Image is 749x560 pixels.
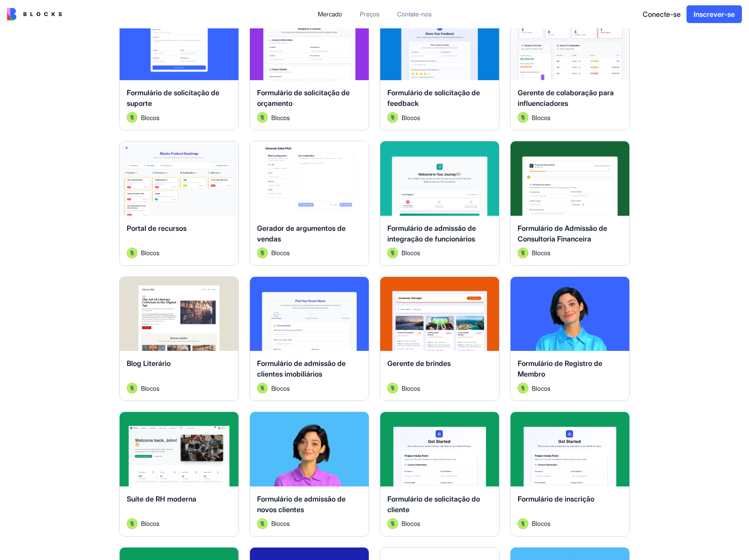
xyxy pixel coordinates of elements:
font: Formulário de inscrição [518,494,594,503]
font: Blocos [271,520,290,527]
img: Avatar [127,383,137,393]
font: Blocos [141,520,160,527]
button: Conecte-se [636,5,688,23]
a: Formulário de Registro de MembroAvatarBlocos [510,276,630,401]
img: Avatar [127,518,137,529]
font: Formulário de solicitação de orçamento [257,88,350,108]
img: Avatar [518,112,528,123]
font: Blocos [532,249,550,257]
a: Conecte-se [636,5,679,23]
font: Mercado [318,10,342,18]
button: Inscrever-se [687,5,742,23]
img: Avatar [387,518,398,529]
font: Formulário de solicitação de feedback [387,88,480,108]
a: Formulário de inscriçãoAvatarBlocos [510,412,630,537]
a: Gerador de argumentos de vendasAvatarBlocos [250,141,369,266]
img: Avatar [387,383,398,393]
font: Blocos [402,249,420,257]
a: Contate-nos [390,6,439,22]
a: Preços [353,6,386,22]
a: Gerente de brindesAvatarBlocos [380,276,499,401]
font: Blog Literário [127,359,171,368]
img: Avatar [518,518,528,529]
font: Gerente de colaboração para influenciadores [518,88,614,108]
a: Formulário de admissão de novos clientesAvatarBlocos [250,412,369,537]
font: Blocos [271,385,290,392]
a: Formulário de solicitação de feedbackAvatarBlocos [380,6,499,131]
a: Blog LiterárioAvatarBlocos [119,276,239,401]
font: Preços [360,10,379,18]
font: Blocos [271,249,290,257]
a: Formulário de solicitação de orçamentoAvatarBlocos [250,6,369,131]
img: Avatar [518,383,528,393]
img: Avatar [257,112,268,123]
font: Blocos [532,114,550,121]
font: Gerador de argumentos de vendas [257,224,346,243]
font: Formulário de Registro de Membro [518,359,602,378]
a: Formulário de admissão de integração de funcionáriosAvatarBlocos [380,141,499,266]
font: Blocos [141,114,160,121]
font: Blocos [141,385,160,392]
font: Formulário de admissão de integração de funcionários [387,224,476,243]
font: Suíte de RH moderna [127,494,196,503]
font: Blocos [532,520,550,527]
img: Avatar [387,112,398,123]
a: Suíte de RH modernaAvatarBlocos [119,412,239,537]
img: Avatar [257,383,268,393]
font: Inscrever-se [694,10,735,19]
a: Portal de recursosAvatarBlocos [119,141,239,266]
img: logotipo [7,8,62,20]
font: Contate-nos [397,10,432,18]
img: Avatar [127,248,137,258]
a: Formulário de admissão de clientes imobiliáriosAvatarBlocos [250,276,369,401]
font: Blocos [402,520,420,527]
font: Formulário de solicitação do cliente [387,494,480,514]
font: Conecte-se [643,10,681,19]
a: Formulário de solicitação do clienteAvatarBlocos [380,412,499,537]
font: Formulário de Admissão de Consultoria Financeira [518,224,607,243]
font: Blocos [402,114,420,121]
img: Avatar [257,248,268,258]
img: Avatar [518,248,528,258]
img: Avatar [127,112,137,123]
a: Formulário de Admissão de Consultoria FinanceiraAvatarBlocos [510,141,630,266]
font: Blocos [402,385,420,392]
a: Mercado [311,6,349,22]
font: Formulário de admissão de clientes imobiliários [257,359,346,378]
font: Formulário de solicitação de suporte [127,88,219,108]
img: Avatar [257,518,268,529]
a: Formulário de solicitação de suporteAvatarBlocos [119,6,239,131]
font: Blocos [141,249,160,257]
font: Portal de recursos [127,224,187,233]
font: Formulário de admissão de novos clientes [257,494,346,514]
a: Gerente de colaboração para influenciadoresAvatarBlocos [510,6,630,131]
img: Avatar [387,248,398,258]
font: Blocos [532,385,550,392]
font: Gerente de brindes [387,359,451,368]
font: Blocos [271,114,290,121]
